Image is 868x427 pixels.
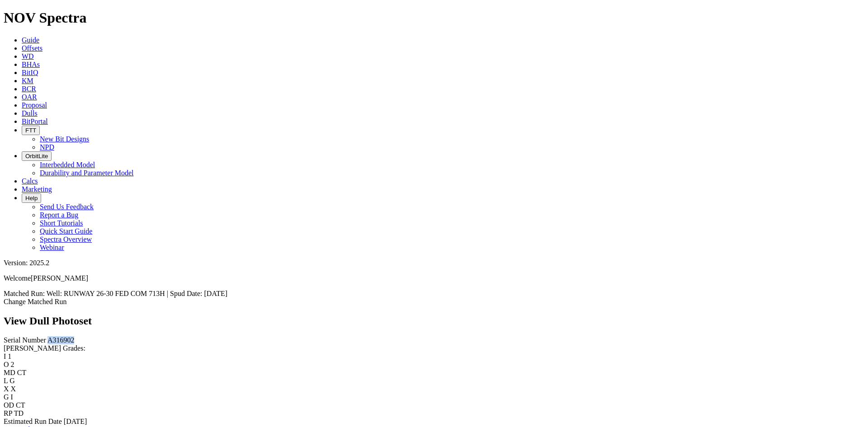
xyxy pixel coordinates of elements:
label: MD [4,369,15,376]
span: [DATE] [64,418,87,425]
a: Durability and Parameter Model [40,169,134,177]
div: [PERSON_NAME] Grades: [4,344,864,352]
span: 2 [11,361,14,368]
span: 1 [8,352,11,360]
span: CT [17,369,26,376]
label: L [4,377,8,385]
div: Version: 2025.2 [4,259,864,267]
h1: NOV Spectra [4,9,864,26]
a: BHAs [22,61,40,68]
a: OAR [22,93,37,101]
a: Guide [22,36,39,44]
label: O [4,361,9,368]
button: OrbitLite [22,151,52,161]
a: BCR [22,85,36,93]
a: Offsets [22,44,42,52]
a: Quick Start Guide [40,227,92,235]
span: Well: RUNWAY 26-30 FED COM 713H | Spud Date: [DATE] [47,290,227,297]
label: I [4,352,6,360]
a: KM [22,77,33,84]
a: WD [22,52,34,60]
a: Spectra Overview [40,235,92,243]
span: I [11,393,13,401]
span: Help [25,195,38,202]
a: Marketing [22,185,52,193]
a: Proposal [22,101,47,109]
h2: View Dull Photoset [4,315,864,327]
a: Calcs [22,177,38,185]
label: Estimated Run Date [4,418,62,425]
span: CT [16,401,25,409]
a: Change Matched Run [4,298,67,305]
span: X [11,385,16,393]
a: BitIQ [22,69,38,76]
a: Send Us Feedback [40,203,94,211]
a: NPD [40,143,54,151]
span: FTT [25,127,36,134]
label: G [4,393,9,401]
span: [PERSON_NAME] [31,274,88,282]
button: FTT [22,126,40,135]
label: RP [4,409,12,417]
span: OrbitLite [25,153,48,160]
a: Dulls [22,109,38,117]
a: Interbedded Model [40,161,95,169]
span: Matched Run: [4,290,45,297]
a: New Bit Designs [40,135,89,143]
span: TD [14,409,24,417]
button: Help [22,193,41,203]
p: Welcome [4,274,864,282]
label: X [4,385,9,393]
span: A316902 [47,336,75,344]
label: OD [4,401,14,409]
a: Short Tutorials [40,219,83,227]
a: Webinar [40,244,64,251]
a: BitPortal [22,117,48,125]
span: G [9,377,15,385]
label: Serial Number [4,336,46,344]
a: Report a Bug [40,211,78,219]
